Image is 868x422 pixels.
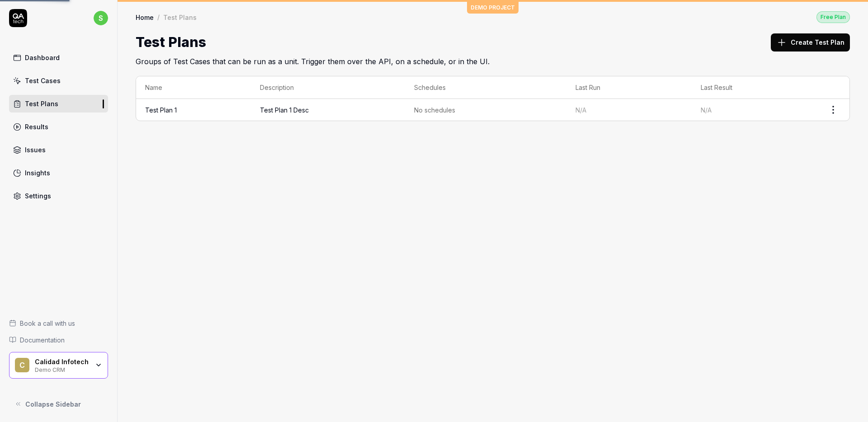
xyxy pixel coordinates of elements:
div: Results [25,122,48,131]
a: Settings [9,187,108,205]
div: Demo CRM [35,366,89,373]
div: / [157,13,160,22]
div: Issues [25,145,46,155]
div: Test Cases [25,76,61,85]
h1: Test Plans [136,32,206,52]
span: Documentation [20,335,65,345]
th: Last Result [692,76,817,99]
span: s [94,11,108,25]
div: Free Plan [816,11,850,23]
button: Collapse Sidebar [9,395,108,413]
th: Description [251,76,405,99]
span: Collapse Sidebar [25,399,81,409]
button: CCalidad InfotechDemo CRM [9,352,108,379]
span: N/A [576,106,586,114]
div: Dashboard [25,53,60,62]
span: N/A [701,106,712,114]
h2: Groups of Test Cases that can be run as a unit. Trigger them over the API, on a schedule, or in t... [136,52,850,67]
a: Test Cases [9,72,108,89]
a: Insights [9,164,108,182]
div: Calidad Infotech [35,358,89,366]
a: Book a call with us [9,319,108,328]
div: Settings [25,191,51,201]
div: Insights [25,168,50,178]
th: Schedules [405,76,566,99]
a: Documentation [9,335,108,345]
span: DEMO PROJECT [471,2,515,14]
th: Last Run [566,76,692,99]
a: Test Plan 1 [145,106,177,114]
a: Dashboard [9,49,108,66]
div: Test Plans [25,99,58,108]
div: Test Plans [163,13,197,22]
span: No schedules [414,105,455,115]
a: Home [136,13,154,22]
button: Free Plan [816,11,850,23]
a: Results [9,118,108,136]
a: Issues [9,141,108,159]
span: Test Plan 1 Desc [260,105,396,115]
button: s [94,9,108,27]
button: Create Test Plan [771,33,850,52]
a: Test Plans [9,95,108,113]
th: Name [136,76,251,99]
span: Book a call with us [20,319,75,328]
span: C [15,358,29,372]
